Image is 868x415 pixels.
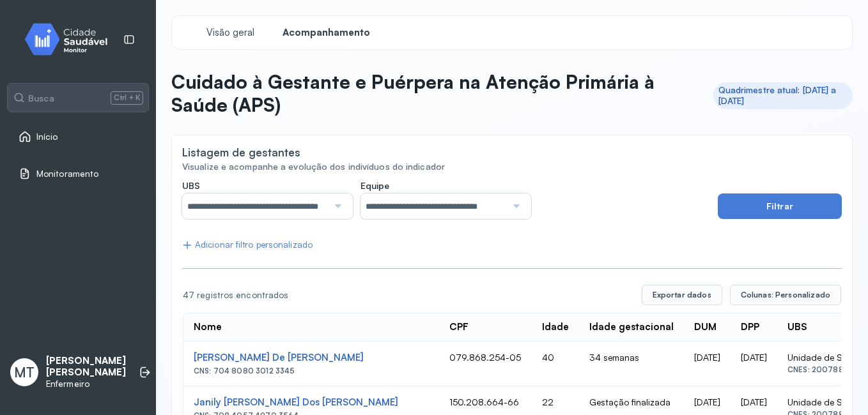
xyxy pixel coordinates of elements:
[46,379,126,389] p: Enfermeiro
[36,169,98,179] span: Monitoramento
[182,162,842,172] div: Visualize e acompanhe a evolução dos indivíduos do indicador
[182,180,200,192] span: UBS
[579,342,684,386] td: 34 semanas
[684,342,731,386] td: [DATE]
[19,130,137,143] a: Início
[718,193,842,219] button: Filtrar
[182,239,313,250] div: Adicionar filtro personalizado
[642,285,722,305] button: Exportar dados
[731,342,777,386] td: [DATE]
[283,27,370,39] span: Acompanhamento
[730,285,841,305] button: Colunas: Personalizado
[182,146,300,159] div: Listagem de gestantes
[449,321,469,333] div: CPF
[36,132,58,142] span: Início
[28,93,54,104] span: Busca
[206,27,254,39] span: Visão geral
[14,364,35,381] span: MT
[589,321,674,333] div: Idade gestacional
[194,396,429,409] div: Janily [PERSON_NAME] Dos [PERSON_NAME]
[194,321,222,333] div: Nome
[741,321,759,333] div: DPP
[171,70,703,117] p: Cuidado à Gestante e Puérpera na Atenção Primária à Saúde (APS)
[13,20,128,58] img: monitor.svg
[542,321,569,333] div: Idade
[439,342,532,386] td: 079.868.254-05
[111,91,143,104] span: Ctrl + K
[718,85,848,107] div: Quadrimestre atual: [DATE] a [DATE]
[183,290,632,301] div: 47 registros encontrados
[194,366,429,375] div: CNS: 704 8080 3012 3345
[360,180,389,192] span: Equipe
[741,290,830,300] span: Colunas: Personalizado
[694,321,717,333] div: DUM
[19,167,137,180] a: Monitoramento
[532,342,579,386] td: 40
[194,352,429,364] div: [PERSON_NAME] De [PERSON_NAME]
[787,321,807,333] div: UBS
[46,355,126,379] p: [PERSON_NAME] [PERSON_NAME]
